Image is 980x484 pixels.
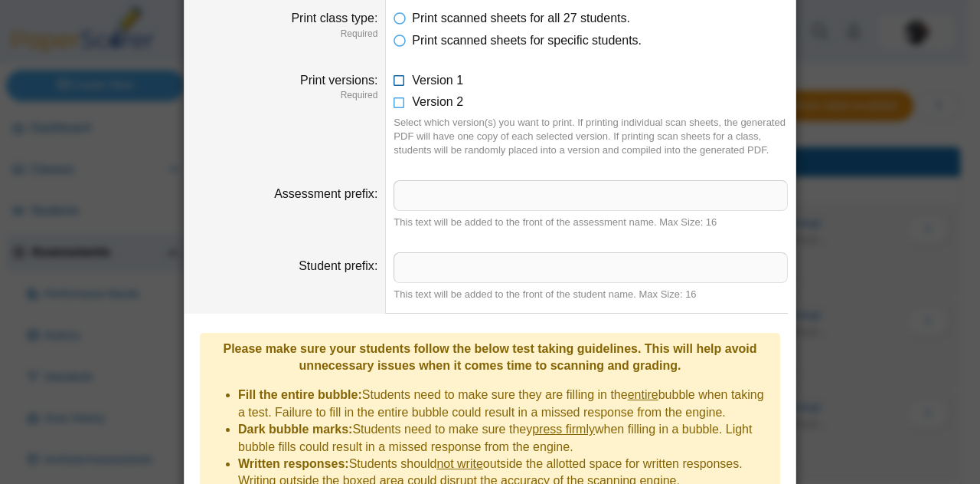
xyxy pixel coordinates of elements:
li: Students need to make sure they are filling in the bubble when taking a test. Failure to fill in ... [238,387,773,421]
b: Fill the entire bubble: [238,388,362,401]
dfn: Required [192,89,377,102]
label: Print class type [291,12,377,25]
b: Please make sure your students follow the below test taking guidelines. This will help avoid unne... [223,342,756,372]
li: Students need to make sure they when filling in a bubble. Light bubble fills could result in a mi... [238,421,773,456]
span: Print scanned sheets for specific students. [412,34,642,47]
u: press firmly [532,423,595,436]
label: Print versions [300,74,377,87]
span: Version 1 [412,74,463,87]
b: Dark bubble marks: [238,423,352,436]
div: Select which version(s) you want to print. If printing individual scan sheets, the generated PDF ... [394,116,788,158]
u: entire [628,388,658,401]
div: This text will be added to the front of the assessment name. Max Size: 16 [394,216,788,229]
b: Written responses: [238,457,349,470]
span: Version 2 [412,95,463,108]
dfn: Required [192,28,377,41]
span: Print scanned sheets for all 27 students. [412,12,630,25]
u: not write [436,457,482,470]
label: Student prefix [299,259,377,272]
label: Assessment prefix [274,187,377,200]
div: This text will be added to the front of the student name. Max Size: 16 [394,288,788,301]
